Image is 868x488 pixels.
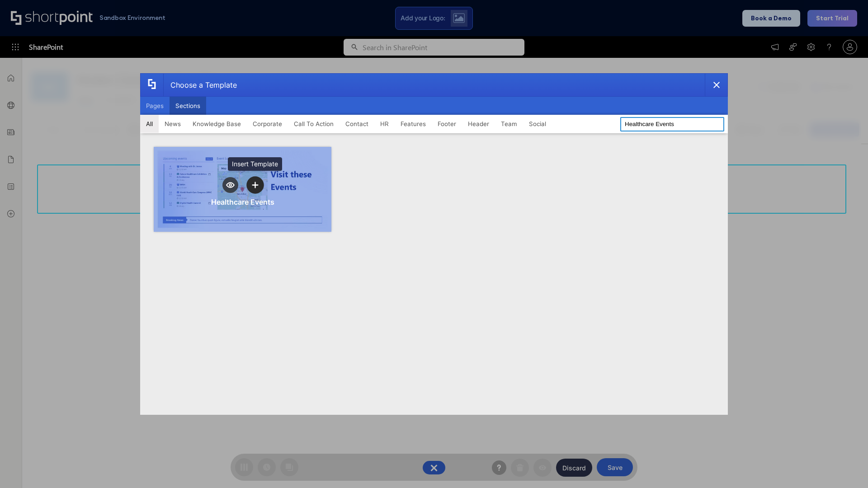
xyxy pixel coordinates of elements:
[523,115,552,133] button: Social
[374,115,395,133] button: HR
[140,115,159,133] button: All
[163,74,237,96] div: Choose a Template
[340,115,374,133] button: Contact
[823,445,868,488] iframe: Chat Widget
[170,97,206,115] button: Sections
[140,73,728,415] div: template selector
[495,115,523,133] button: Team
[187,115,247,133] button: Knowledge Base
[432,115,462,133] button: Footer
[288,115,340,133] button: Call To Action
[247,115,288,133] button: Corporate
[159,115,187,133] button: News
[395,115,432,133] button: Features
[140,97,170,115] button: Pages
[462,115,495,133] button: Header
[211,197,274,206] div: Healthcare Events
[620,117,724,131] input: Search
